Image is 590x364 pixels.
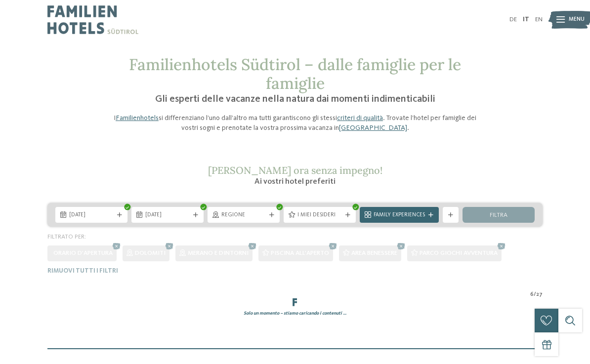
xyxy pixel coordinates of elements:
[536,291,543,299] span: 27
[523,16,529,23] a: IT
[129,54,461,93] span: Familienhotels Südtirol – dalle famiglie per le famiglie
[155,94,435,104] span: Gli esperti delle vacanze nella natura dai momenti indimenticabili
[339,124,407,131] a: [GEOGRAPHIC_DATA]
[254,178,336,186] span: Ai vostri hotel preferiti
[208,164,382,176] span: [PERSON_NAME] ora senza impegno!
[107,113,483,133] p: I si differenziano l’uno dall’altro ma tutti garantiscono gli stessi . Trovate l’hotel per famigl...
[534,291,536,299] span: /
[530,291,534,299] span: 6
[43,310,547,317] div: Solo un momento – stiamo caricando i contenuti …
[69,211,114,219] span: [DATE]
[535,16,543,23] a: EN
[221,211,266,219] span: Regione
[116,115,159,121] a: Familienhotels
[145,211,190,219] span: [DATE]
[374,211,425,219] span: Family Experiences
[509,16,517,23] a: DE
[569,16,585,24] span: Menu
[297,211,342,219] span: I miei desideri
[337,115,383,121] a: criteri di qualità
